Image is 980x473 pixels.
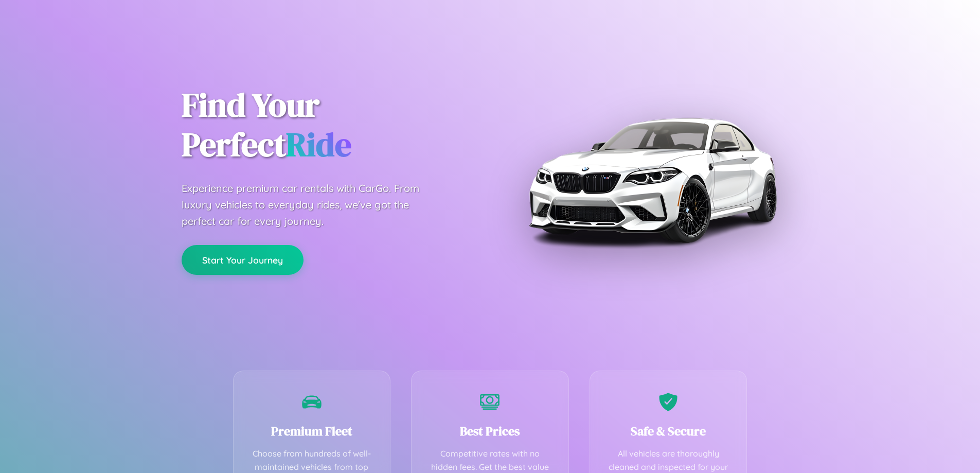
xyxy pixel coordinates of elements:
[249,423,375,440] h3: Premium Fleet
[182,245,304,275] button: Start Your Journey
[182,85,475,165] h1: Find Your Perfect
[605,423,732,440] h3: Safe & Secure
[524,51,781,309] img: Premium BMW car rental vehicle
[286,122,351,167] span: Ride
[427,423,553,440] h3: Best Prices
[182,180,439,230] p: Experience premium car rentals with CarGo. From luxury vehicles to everyday rides, we've got the ...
